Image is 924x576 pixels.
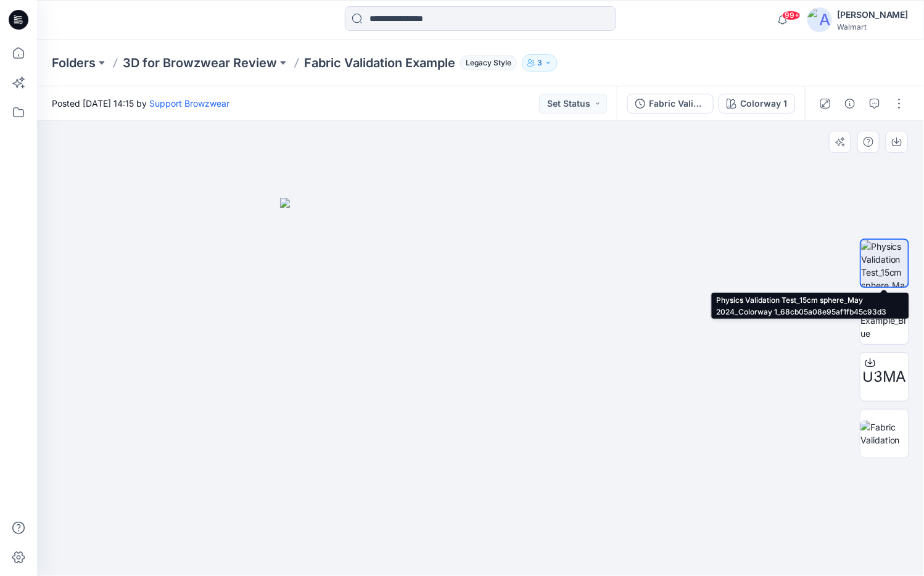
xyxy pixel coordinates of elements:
div: Colorway 1 [740,97,787,110]
button: Colorway 1 [719,94,795,113]
span: 99+ [782,10,801,20]
button: Legacy Style [455,54,517,72]
div: [PERSON_NAME] [837,7,909,22]
button: Fabric Validation Example [627,94,714,113]
img: avatar [807,7,832,32]
span: Legacy Style [460,56,517,70]
button: 3 [522,54,558,72]
img: Fabric Validation [860,421,909,446]
span: Posted [DATE] 14:15 by [52,97,229,110]
span: U3MA [862,366,907,388]
img: Texture Example_Blue [860,301,909,340]
a: 3D for Browzwear Review [123,54,277,72]
div: Fabric Validation Example [649,97,706,110]
img: eyJhbGciOiJIUzI1NiIsImtpZCI6IjAiLCJzbHQiOiJzZXMiLCJ0eXAiOiJKV1QifQ.eyJkYXRhIjp7InR5cGUiOiJzdG9yYW... [280,198,681,576]
a: Support Browzwear [149,98,229,109]
button: Details [840,94,860,113]
img: Physics Validation Test_15cm sphere_May 2024_Colorway 1_68cb05a08e95af1fb45c93d3 [861,240,908,287]
a: Folders [52,54,96,72]
p: 3 [537,56,542,70]
p: Fabric Validation Example [304,54,455,72]
div: Walmart [837,22,909,31]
